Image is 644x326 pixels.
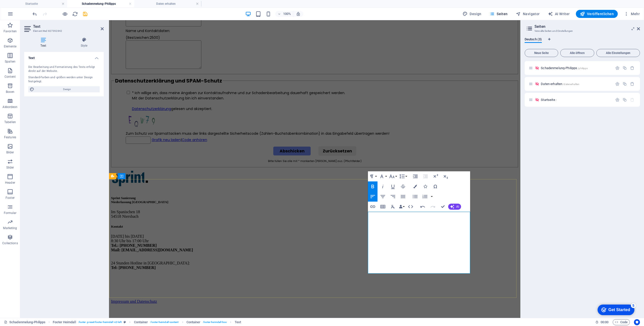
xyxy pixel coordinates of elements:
div: Duplizieren [623,82,627,86]
button: Italic (Ctrl+I) [378,181,388,192]
h4: Schadenmelung-Philipps [67,1,134,7]
span: . footer-heimdall-box [203,319,227,325]
p: Footer [6,196,15,200]
div: Daten erhalten/datenerhalten [539,82,613,86]
span: AI Writer [548,11,570,16]
p: Akkordeon [3,105,17,109]
button: Alle öffnen [560,49,594,57]
div: Get Started 5 items remaining, 0% complete [4,3,41,13]
div: Einstellungen [615,98,620,102]
span: Daten erhalten [541,82,579,86]
span: Navigator [516,11,540,16]
strong: Mail: [EMAIL_ADDRESS][DOMAIN_NAME] [2,228,84,232]
div: Einstellungen [615,82,620,86]
button: Ordered List [420,192,430,202]
h3: Verwalte Seiten und Einstellungen [534,29,630,33]
div: Die Startseite kann nicht gelöscht werden [630,98,634,102]
button: Underline (Ctrl+U) [388,181,398,192]
h2: Seiten [534,24,640,29]
button: Veröffentlichen [576,10,618,18]
span: AI [456,205,459,208]
span: Alle öffnen [562,51,592,55]
button: Usercentrics [634,319,640,325]
span: Deutsch (3) [525,36,542,43]
button: Data Bindings [398,202,405,212]
button: AI Writer [546,10,572,18]
p: [DATE] bis [DATE] 8:30 Uhr bis 17:00 Uhr [2,214,409,237]
i: Rückgängig: Text ändern (Strg+Z) [32,11,38,17]
button: Bold (Ctrl+B) [368,181,378,192]
p: Elemente [4,44,17,48]
button: Icons [420,181,430,192]
span: /datenerhalten [563,83,579,86]
a: Klick, um Auswahl aufzuheben. Doppelklick öffnet Seitenverwaltung [4,319,45,325]
button: Unordered List [410,192,420,202]
button: Design [28,86,100,92]
button: reload [72,11,78,17]
i: Seite neu laden [72,11,78,17]
h3: Element #ed-827392842 [33,29,94,33]
i: Save (Ctrl+S) [82,11,88,17]
button: AI [448,204,461,210]
button: Strikethrough [398,181,408,192]
button: Align Right [388,192,398,202]
p: Slider [6,166,14,170]
div: Sprachen-Tabs [525,37,640,47]
button: Confirm (Ctrl+⏎) [438,202,448,212]
button: HTML [406,202,415,212]
i: Bei Größenänderung Zoomstufe automatisch an das gewählte Gerät anpassen. [296,12,301,16]
button: Align Left [368,192,378,202]
div: Design (Strg+Alt+Y) [461,10,484,18]
span: 00 00 [601,319,608,325]
button: Navigator [514,10,542,18]
div: Startseite/ [539,98,613,101]
span: : [604,320,605,324]
h4: Daten erhalten [134,1,201,7]
button: Line Height [398,171,408,181]
p: Header [5,181,15,185]
button: Decrease Indent [421,171,430,181]
button: Redo (Ctrl+Shift+Z) [428,202,438,212]
h6: Session-Zeit [595,319,609,325]
button: Design [461,10,484,18]
button: Colors [410,181,420,192]
p: Content [5,75,16,79]
h4: Text [24,37,64,48]
button: Align Center [378,192,388,202]
h2: Text [33,24,104,29]
span: . footer .preset-footer-heimdall-v2-left [78,319,122,325]
span: Klick zum Auswählen. Doppelklick zum Bearbeiten [186,319,201,325]
div: Die Bearbeitung und Formatierung des Texts erfolgt direkt auf der Website. [28,65,100,73]
span: Neue Seite [527,51,556,55]
p: 24 Stunden Hotline in [GEOGRAPHIC_DATA]: [2,241,409,254]
div: Einstellungen [615,66,620,70]
p: Collections [2,241,18,245]
div: Standard-Farben und -größen werden unter Design festgelegt. [28,75,100,84]
span: Seiten [490,11,508,16]
button: Seiten [488,10,510,18]
div: 5 [37,1,42,6]
span: / [556,99,557,101]
span: Mehr [624,11,640,16]
button: Klicke hier, um den Vorschau-Modus zu verlassen [62,11,68,17]
button: Insert Link [368,202,378,212]
p: Boxen [6,90,14,94]
button: Font Family [378,171,388,181]
h4: Text [24,52,104,61]
button: Neue Seite [525,49,558,57]
span: . footer-heimdall-content [150,319,178,325]
p: Bilder [6,150,14,154]
button: Insert Table [378,202,388,212]
div: Schadenmelung-Philipps/philipps [539,66,613,70]
button: Undo (Ctrl+Z) [418,202,427,212]
span: Klick zum Auswählen. Doppelklick zum Bearbeiten [134,319,148,325]
div: Entfernen [630,82,634,86]
p: Formular [4,211,17,215]
span: Schadenmelung-Philipps [541,66,588,70]
button: Align Justify [398,192,408,202]
button: Subscript [441,171,450,181]
span: Design [463,11,481,16]
button: Superscript [431,171,440,181]
button: Clear Formatting [388,202,398,212]
button: Increase Indent [411,171,420,181]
